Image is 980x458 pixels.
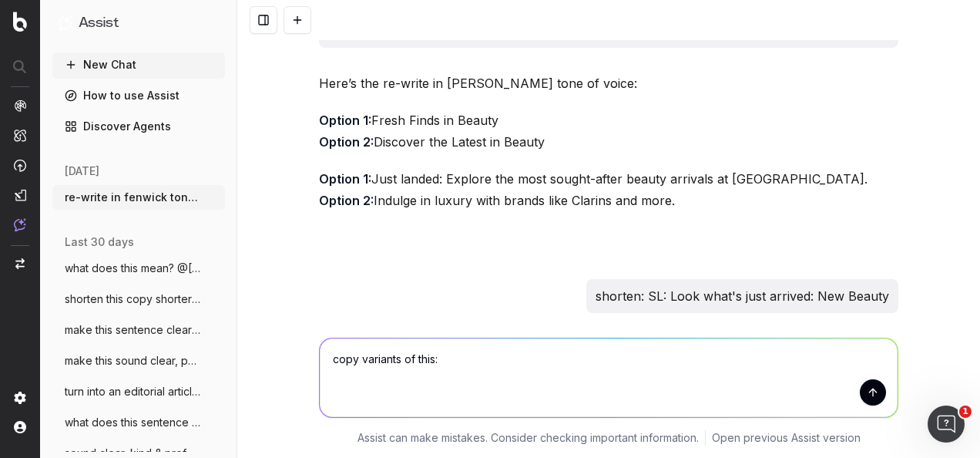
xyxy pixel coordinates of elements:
iframe: Intercom live chat [928,406,965,443]
img: Assist [14,218,26,231]
span: turn into an editorial article: [PAGE HE [65,384,200,399]
button: turn into an editorial article: [PAGE HE [52,379,225,404]
button: make this sentence clear to understand: [52,318,225,342]
span: last 30 days [65,234,134,250]
span: 1 [959,406,972,418]
textarea: copy variants of this: [320,338,898,417]
a: Open previous Assist version [712,430,861,446]
button: what does this mean? @[PERSON_NAME]-Pepra I' [52,256,225,281]
span: [DATE] [65,163,99,179]
button: New Chat [52,52,225,77]
strong: Option 1: [319,171,371,187]
a: Discover Agents [52,114,225,139]
img: Botify logo [13,12,27,32]
p: shorten: SL: Look what's just arrived: New Beauty [596,285,889,307]
img: Switch project [15,258,25,269]
p: Just landed: Explore the most sought-after beauty arrivals at [GEOGRAPHIC_DATA]. Indulge in luxur... [319,168,898,211]
img: Activation [14,159,26,172]
h1: Assist [79,12,119,34]
strong: Option 2: [319,193,374,208]
img: Analytics [14,99,26,112]
button: shorten this copy shorter and snappier: [52,287,225,312]
img: My account [14,421,26,433]
img: Assist [59,15,72,30]
span: make this sound clear, polite & professi [65,353,200,369]
span: what does this sentence mean? Sounds gre [65,415,200,430]
p: Fresh Finds in Beauty Discover the Latest in Beauty [319,109,898,153]
p: Here’s the re-write in [PERSON_NAME] tone of voice: [319,72,898,94]
p: Assist can make mistakes. Consider checking important information. [357,430,699,446]
button: make this sound clear, polite & professi [52,349,225,373]
span: make this sentence clear to understand: [65,322,200,338]
img: Studio [14,189,26,201]
strong: Option 2: [319,134,374,150]
strong: Option 1: [319,113,371,128]
img: Setting [14,392,26,404]
button: re-write in fenwick tone of voice: [PERSON_NAME] [52,185,225,210]
span: what does this mean? @[PERSON_NAME]-Pepra I' [65,261,200,276]
button: Assist [59,12,219,34]
span: re-write in fenwick tone of voice: [PERSON_NAME] [65,190,200,205]
a: How to use Assist [52,83,225,108]
img: Intelligence [14,129,26,142]
span: shorten this copy shorter and snappier: [65,291,200,307]
button: what does this sentence mean? Sounds gre [52,410,225,435]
